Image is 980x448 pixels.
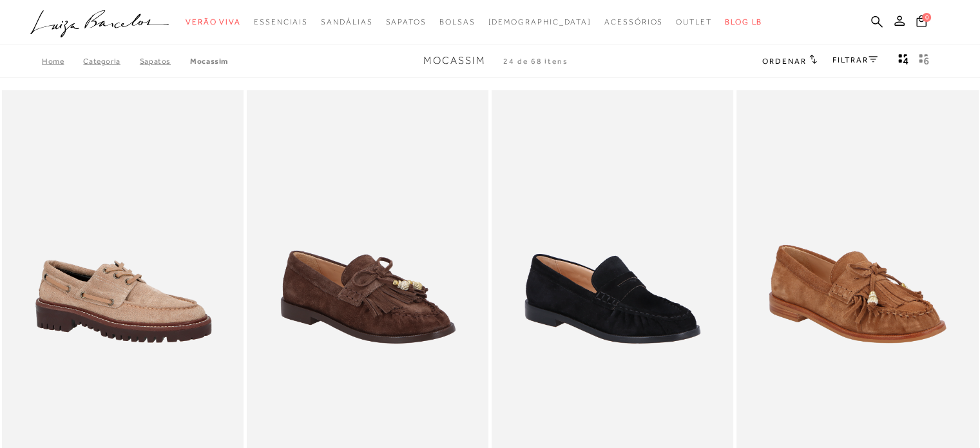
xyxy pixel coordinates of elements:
span: Verão Viva [186,17,241,26]
span: 24 de 68 itens [503,57,568,66]
a: categoryNavScreenReaderText [254,10,308,34]
a: categoryNavScreenReaderText [439,10,476,34]
span: Sapatos [385,17,426,26]
a: categoryNavScreenReaderText [186,10,241,34]
a: Mocassim [190,57,228,66]
button: gridText6Desc [915,53,933,70]
span: Ordenar [762,57,806,66]
span: [DEMOGRAPHIC_DATA] [488,17,591,26]
span: Outlet [676,17,712,26]
span: Essenciais [254,17,308,26]
span: BLOG LB [725,17,762,26]
span: Bolsas [439,17,476,26]
a: Categoria [83,57,139,66]
a: categoryNavScreenReaderText [676,10,712,34]
span: Sandálias [321,17,372,26]
a: BLOG LB [725,10,762,34]
a: SAPATOS [140,57,190,66]
button: 0 [912,14,930,32]
a: Home [42,57,83,66]
span: Acessórios [604,17,663,26]
a: categoryNavScreenReaderText [321,10,372,34]
a: FILTRAR [832,55,878,64]
span: 0 [922,13,931,22]
span: Mocassim [423,55,486,66]
a: categoryNavScreenReaderText [385,10,426,34]
a: noSubCategoriesText [488,10,591,34]
button: Mostrar 4 produtos por linha [894,53,912,70]
a: categoryNavScreenReaderText [604,10,663,34]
